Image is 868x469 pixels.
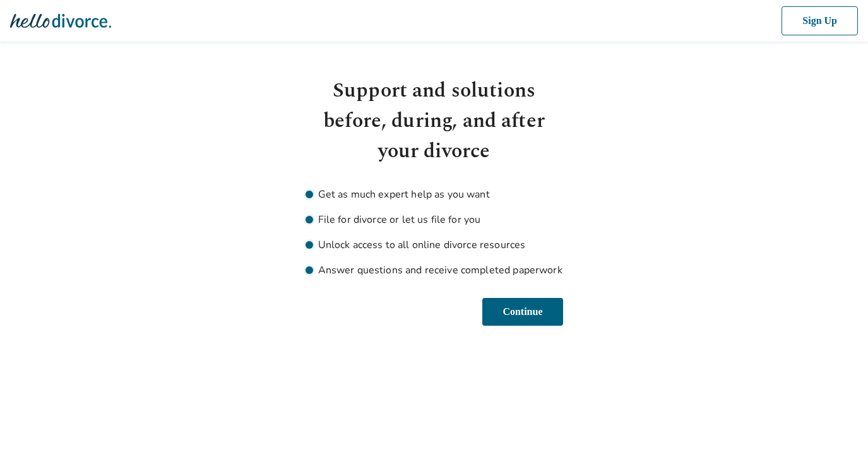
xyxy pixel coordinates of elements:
[306,237,563,252] li: Unlock access to all online divorce resources
[306,76,563,167] h1: Support and solutions before, during, and after your divorce
[10,8,111,33] img: Hello Divorce Logo
[306,212,563,227] li: File for divorce or let us file for you
[306,187,563,202] li: Get as much expert help as you want
[480,298,563,326] button: Continue
[306,263,563,278] li: Answer questions and receive completed paperwork
[779,6,858,35] button: Sign Up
